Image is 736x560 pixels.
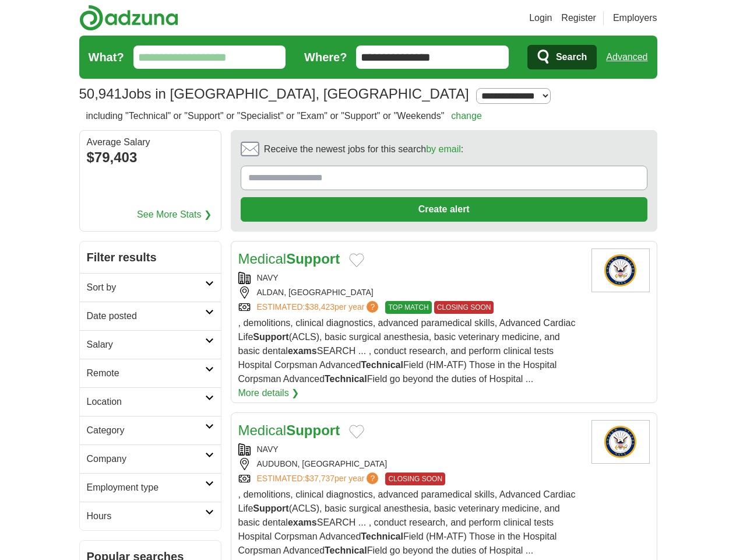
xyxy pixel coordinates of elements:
div: $79,403 [87,147,214,168]
span: ? [367,473,378,484]
strong: Technical [361,531,403,541]
h2: Date posted [87,309,205,323]
button: Search [527,45,597,69]
span: $37,737 [305,474,334,483]
a: Employers [613,11,657,25]
h2: Sort by [87,281,205,295]
strong: Support [253,332,288,342]
div: AUDUBON, [GEOGRAPHIC_DATA] [238,458,582,470]
h2: Filter results [80,242,221,273]
span: , demolitions, clinical diagnostics, advanced paramedical skills, Advanced Cardiac Life (ACLS), b... [238,318,576,384]
h2: Employment type [87,481,205,495]
h1: Jobs in [GEOGRAPHIC_DATA], [GEOGRAPHIC_DATA] [79,86,469,101]
a: Register [561,11,596,25]
h2: Category [87,423,205,437]
button: Add to favorite jobs [349,425,364,439]
a: NAVY [257,273,279,282]
span: TOP MATCH [385,301,431,314]
span: 50,941 [79,83,122,104]
img: Adzuna logo [79,5,178,31]
h2: Remote [87,366,205,380]
a: MedicalSupport [238,251,340,267]
label: What? [89,48,124,66]
a: Remote [80,359,221,387]
a: More details ❯ [238,386,300,400]
span: Receive the newest jobs for this search : [264,142,463,156]
h2: including "Technical" or "Support" or "Specialist" or "Exam" or "Support" or "Weekends" [86,109,482,123]
h2: Salary [87,338,205,352]
span: CLOSING SOON [434,301,494,314]
span: CLOSING SOON [385,473,445,485]
strong: Technical [325,545,367,555]
span: Search [556,45,587,69]
span: $38,423 [305,302,334,311]
h2: Company [87,452,205,466]
a: ESTIMATED:$38,423per year? [257,301,381,314]
a: Company [80,444,221,473]
a: Category [80,416,221,444]
h2: Hours [87,509,205,523]
a: Location [80,387,221,416]
button: Create alert [241,197,647,222]
span: , demolitions, clinical diagnostics, advanced paramedical skills, Advanced Cardiac Life (ACLS), b... [238,489,576,555]
div: ALDAN, [GEOGRAPHIC_DATA] [238,286,582,299]
a: See More Stats ❯ [137,208,212,222]
strong: exams [288,346,317,356]
a: Hours [80,502,221,530]
div: Average Salary [87,138,214,147]
a: Salary [80,330,221,359]
strong: Support [286,251,340,267]
strong: Technical [361,360,403,370]
strong: Technical [325,374,367,384]
a: by email [426,144,461,154]
a: NAVY [257,444,279,454]
img: U.S. Navy logo [591,249,650,292]
a: Login [529,11,552,25]
h2: Location [87,395,205,409]
strong: Support [286,422,340,438]
a: ESTIMATED:$37,737per year? [257,473,381,485]
a: Advanced [606,45,647,69]
a: Date posted [80,302,221,330]
a: MedicalSupport [238,422,340,438]
button: Add to favorite jobs [349,253,364,267]
img: U.S. Navy logo [591,420,650,464]
a: change [451,111,482,121]
strong: Support [253,503,288,513]
label: Where? [304,48,347,66]
span: ? [367,301,378,313]
a: Employment type [80,473,221,502]
strong: exams [288,517,317,527]
a: Sort by [80,273,221,302]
